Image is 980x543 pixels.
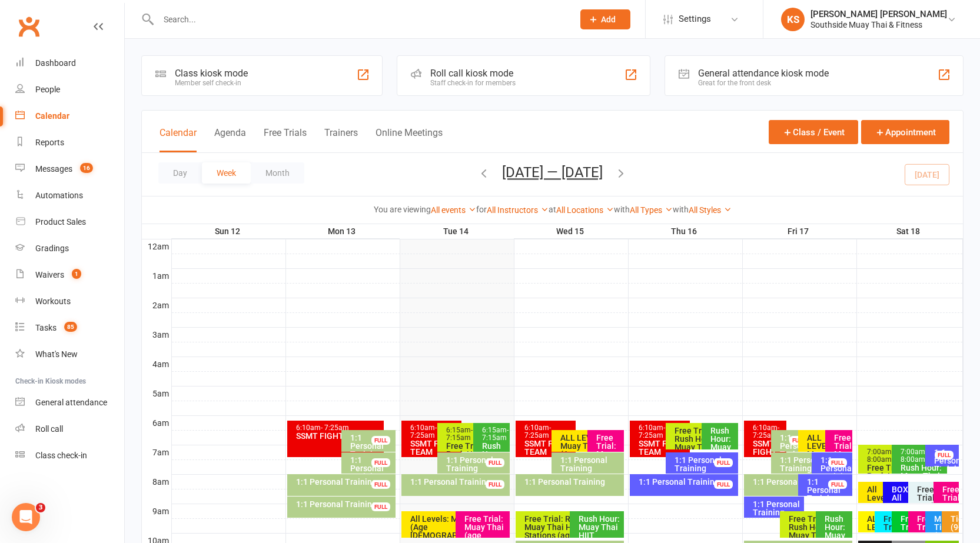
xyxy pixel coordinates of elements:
div: All Levels: Muay Thai (Age [DEMOGRAPHIC_DATA]+) [866,485,895,535]
a: All Instructors [487,205,549,215]
th: Sun 12 [171,224,285,239]
button: Appointment [861,120,949,144]
div: Dashboard [35,58,76,68]
div: Roll call kiosk mode [430,68,516,79]
div: FULL [486,458,504,467]
th: Mon 13 [285,224,400,239]
a: All events [431,205,476,215]
div: 1:1 Personal Training [350,456,393,481]
th: Tue 14 [400,224,514,239]
a: Class kiosk mode [15,442,124,469]
button: Day [158,162,202,184]
div: FULL [789,436,808,445]
span: - 7:15am [446,426,473,442]
div: 1:1 Personal Training [752,500,802,517]
a: All Locations [556,205,614,215]
a: People [15,76,124,103]
span: 16 [80,163,93,173]
div: FULL [935,451,954,459]
div: Rush Hour: Muay Thai HIIT Stations: (Age [DEMOGRAPHIC_DATA]+) [710,427,735,492]
span: 3 [36,503,45,512]
button: Agenda [214,127,246,152]
div: Tigers (9-11yrs) [950,515,956,539]
div: 1:1 Personal Training [524,478,622,486]
span: 85 [64,322,77,332]
div: Free Trial: Rush Hour Muay Thai HiiT Stations (age... [866,464,911,513]
span: - 8:00am [901,448,927,464]
strong: at [549,205,556,214]
div: 1:1 Personal Training [779,456,838,472]
div: Rush Hour: Muay Thai HIIT Stations: (Age [DEMOGRAPHIC_DATA]+) [900,464,945,513]
div: People [35,85,60,94]
span: - 7:25am [753,424,779,439]
div: Class check-in [35,451,87,460]
div: SSMT FIGHT TEAM [638,439,688,456]
strong: You are viewing [374,205,431,214]
th: 9am [142,504,171,518]
th: 3am [142,327,171,342]
div: 1:1 Personal Training [638,478,736,486]
div: 1:1 Personal Training [350,434,393,458]
th: 2am [142,298,171,312]
div: General attendance kiosk mode [698,68,829,79]
div: SSMT FIGHT TEAM [295,432,381,440]
span: Settings [679,6,711,32]
div: General attendance [35,398,107,407]
div: Free Trial: Muay Thai (age [DEMOGRAPHIC_DATA]+ years) [833,434,850,491]
div: Free Trial: Muay Thai (age [DEMOGRAPHIC_DATA]+ years) [596,434,621,491]
div: All Levels: Muay Thai (Age [DEMOGRAPHIC_DATA]+) [410,515,496,539]
div: Great for the front desk [698,79,829,87]
a: Workouts [15,288,124,315]
span: - 7:25am [410,424,437,439]
div: 6:10am [295,424,381,432]
th: 4am [142,357,171,371]
th: 6am [142,415,171,430]
div: 1:1 Personal Training [446,456,507,472]
button: [DATE] — [DATE] [502,164,603,181]
div: Roll call [35,424,63,434]
div: 1:1 Personal Training [674,456,736,472]
div: BOXING: All Levels (Age [DEMOGRAPHIC_DATA]+) [891,485,919,527]
div: ALL LEVELS: Muay Thai (Age [DEMOGRAPHIC_DATA]+) [560,434,610,467]
th: 5am [142,386,171,401]
div: 1:1 Personal Training [806,478,850,502]
div: Member self check-in [175,79,248,87]
a: Roll call [15,416,124,442]
a: Automations [15,182,124,209]
button: Week [202,162,251,184]
span: - 7:25am [524,424,551,439]
div: 6:15am [446,427,496,442]
div: Reports [35,138,64,147]
div: FULL [371,436,390,445]
div: Staff check-in for members [430,79,516,87]
div: 6:10am [524,424,574,439]
div: 1:1 Personal Training [779,434,811,458]
div: Messages [35,164,72,174]
a: Product Sales [15,209,124,235]
div: 6:10am [752,424,784,439]
span: - 7:25am [639,424,665,439]
div: Tasks [35,323,57,332]
button: Online Meetings [376,127,443,152]
div: Free Trial: Rush Hour: Muay Thai HiiT Stations (a... [446,442,496,483]
div: Free Trial: Boxing (age [DEMOGRAPHIC_DATA]+ years) [916,485,945,535]
iframe: Intercom live chat [12,503,40,531]
th: Fri 17 [742,224,856,239]
div: 1:1 Personal Training [295,500,393,508]
div: Rush Hour: Muay Thai HIIT Stations: (Age [DEMOGRAPHIC_DATA]+) [481,442,507,508]
div: Free Trial: Rush Hour: Muay Thai HiiT Stations (ag... [674,427,724,476]
div: Free Trial: Rush Hour: Muay Thai HIIT Stations (ag... [524,515,610,539]
button: Class / Event [769,120,858,144]
div: 1:1 Personal Training [295,478,393,486]
div: FULL [714,458,733,467]
button: Free Trials [264,127,307,152]
span: - 8:00am [867,448,893,464]
div: Class kiosk mode [175,68,248,79]
a: General attendance kiosk mode [15,389,124,416]
a: All Styles [689,205,732,215]
a: Gradings [15,235,124,262]
span: Add [601,15,616,24]
th: Thu 16 [628,224,742,239]
div: SSMT FIGHT TEAM [752,439,784,464]
div: FULL [486,480,504,489]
